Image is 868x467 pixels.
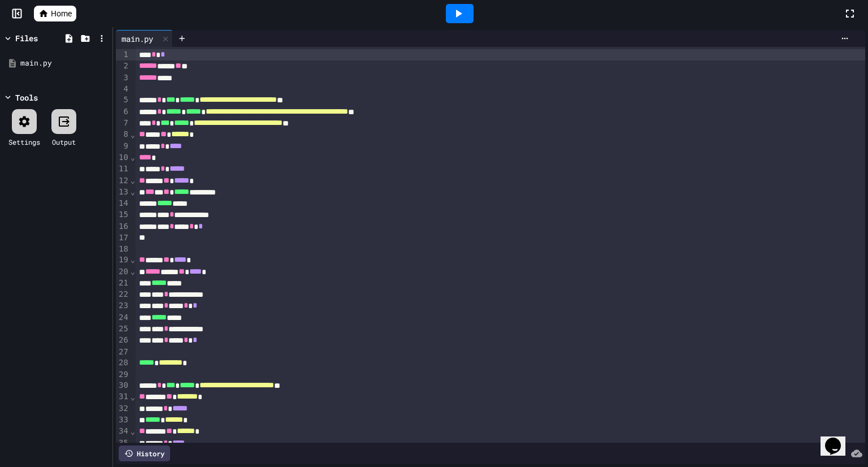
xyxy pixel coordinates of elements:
[116,33,159,45] div: main.py
[116,152,130,163] div: 10
[130,255,136,264] span: Fold line
[116,175,130,187] div: 12
[116,60,130,72] div: 2
[116,323,130,335] div: 25
[15,32,38,44] div: Files
[116,198,130,209] div: 14
[130,176,136,185] span: Fold line
[130,187,136,196] span: Fold line
[116,426,130,437] div: 34
[116,254,130,266] div: 19
[119,446,170,461] div: History
[51,8,72,19] span: Home
[20,58,108,69] div: main.py
[116,266,130,278] div: 20
[116,300,130,312] div: 23
[130,153,136,162] span: Fold line
[116,129,130,140] div: 8
[52,137,76,147] div: Output
[116,312,130,323] div: 24
[116,141,130,152] div: 9
[116,72,130,84] div: 3
[116,391,130,403] div: 31
[15,92,38,103] div: Tools
[130,130,136,139] span: Fold line
[116,335,130,346] div: 26
[116,209,130,220] div: 15
[116,221,130,232] div: 16
[116,414,130,426] div: 33
[116,403,130,414] div: 32
[116,244,130,255] div: 18
[130,267,136,276] span: Fold line
[116,49,130,60] div: 1
[116,84,130,95] div: 4
[116,278,130,289] div: 21
[116,106,130,118] div: 6
[116,163,130,175] div: 11
[116,369,130,380] div: 29
[116,357,130,369] div: 28
[116,94,130,106] div: 5
[116,187,130,198] div: 13
[116,380,130,391] div: 30
[116,232,130,244] div: 17
[34,6,76,21] a: Home
[116,118,130,129] div: 7
[130,392,136,401] span: Fold line
[116,438,130,449] div: 35
[116,289,130,300] div: 22
[116,347,130,358] div: 27
[130,427,136,436] span: Fold line
[821,422,857,456] iframe: chat widget
[8,137,40,147] div: Settings
[116,30,173,47] div: main.py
